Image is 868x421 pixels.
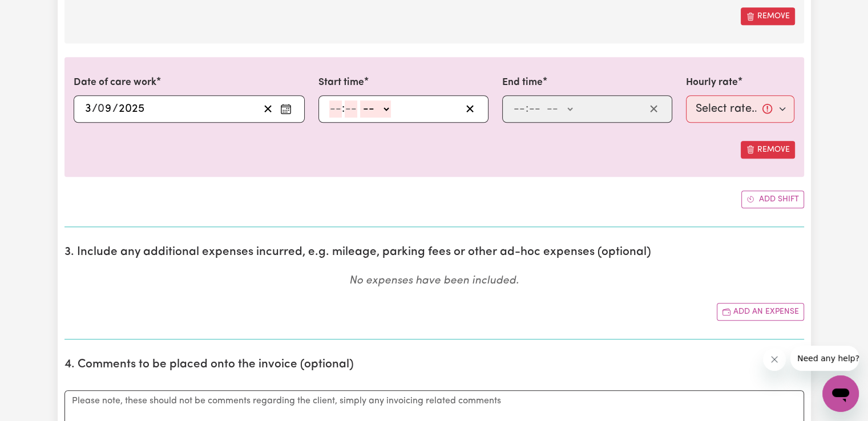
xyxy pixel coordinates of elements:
label: End time [502,75,543,90]
h2: 4. Comments to be placed onto the invoice (optional) [64,358,804,372]
iframe: Close message [763,348,786,371]
button: Add another expense [717,303,804,321]
iframe: Button to launch messaging window [822,375,859,412]
button: Remove this shift [741,7,795,25]
label: Start time [318,75,364,90]
em: No expenses have been included. [349,276,519,286]
input: -- [98,100,112,118]
button: Add another shift [741,191,804,208]
button: Clear date [259,100,277,118]
span: / [92,103,98,115]
button: Remove this shift [741,141,795,159]
input: -- [345,100,357,118]
h2: 3. Include any additional expenses incurred, e.g. mileage, parking fees or other ad-hoc expenses ... [64,245,804,260]
span: / [112,103,118,115]
span: Need any help? [7,8,69,17]
input: -- [528,100,541,118]
input: -- [329,100,342,118]
span: 0 [98,103,104,115]
input: -- [513,100,526,118]
input: ---- [118,100,145,118]
iframe: Message from company [790,346,859,371]
span: : [526,103,528,115]
button: Enter the date of care work [277,100,295,118]
input: -- [84,100,92,118]
label: Hourly rate [686,75,738,90]
label: Date of care work [74,75,156,90]
span: : [342,103,345,115]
